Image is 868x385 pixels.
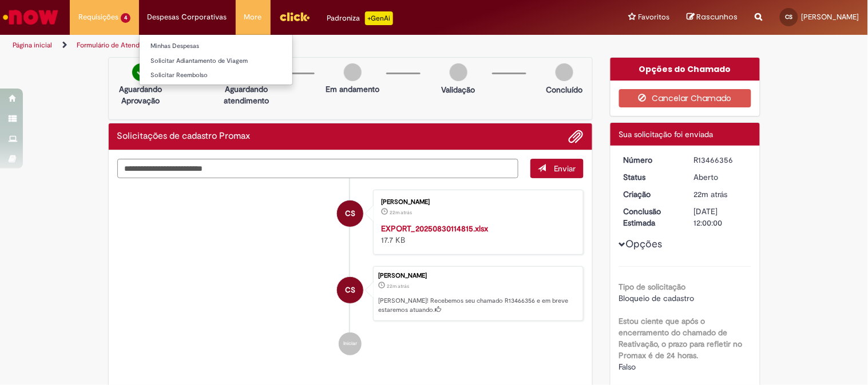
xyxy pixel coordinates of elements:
div: Caio De Almeida Shinkai [337,200,363,227]
p: [PERSON_NAME]! Recebemos seu chamado R13466356 e em breve estaremos atuando. [378,296,577,314]
img: click_logo_yellow_360x200.png [279,8,310,25]
span: Bloqueio de cadastro [619,293,695,303]
a: Solicitar Adiantamento de Viagem [140,55,292,67]
span: 22m atrás [390,209,412,216]
a: Solicitar Reembolso [140,69,292,82]
time: 01/09/2025 08:49:28 [387,283,409,290]
span: Falso [619,362,636,372]
span: Rascunhos [697,11,738,22]
li: Caio De Almeida Shinkai [117,266,584,321]
b: Estou ciente que após o encerramento do chamado de Reativação, o prazo para refletir no Promax é ... [619,316,743,360]
img: img-circle-grey.png [556,63,573,81]
a: Rascunhos [687,12,738,23]
img: img-circle-grey.png [344,63,362,81]
img: ServiceNow [1,6,60,29]
a: Formulário de Atendimento [77,41,161,50]
time: 01/09/2025 08:49:28 [694,189,728,199]
span: CS [786,13,793,21]
time: 01/09/2025 08:49:26 [390,209,412,216]
span: [PERSON_NAME] [802,12,859,22]
div: 17.7 KB [381,223,572,246]
p: Aguardando atendimento [219,83,275,106]
span: More [244,11,262,23]
b: Tipo de solicitação [619,282,686,292]
span: Despesas Corporativas [148,11,227,23]
div: Padroniza [327,11,393,25]
div: [DATE] 12:00:00 [694,206,747,228]
div: Aberto [694,171,747,183]
span: CS [345,200,355,227]
span: Sua solicitação foi enviada [619,129,714,139]
p: Concluído [546,84,582,95]
div: Opções do Chamado [611,58,760,81]
ul: Despesas Corporativas [139,34,293,85]
p: Aguardando Aprovação [113,83,169,106]
img: check-circle-green.png [132,63,150,81]
div: [PERSON_NAME] [381,199,572,206]
a: EXPORT_20250830114815.xlsx [381,223,488,234]
span: Enviar [554,163,576,174]
a: Minhas Despesas [140,40,292,53]
ul: Histórico de tíquete [117,178,584,367]
button: Adicionar anexos [569,129,584,144]
span: CS [345,276,355,304]
span: 4 [121,13,130,23]
p: +GenAi [365,11,393,25]
p: Validação [442,84,475,95]
div: [PERSON_NAME] [378,272,577,279]
div: 01/09/2025 08:49:28 [694,189,747,200]
h2: Solicitações de cadastro Promax Histórico de tíquete [117,131,251,142]
button: Enviar [530,159,584,178]
dt: Status [615,171,685,183]
p: Em andamento [326,83,379,95]
div: R13466356 [694,154,747,166]
span: 22m atrás [387,283,409,290]
ul: Trilhas de página [9,35,570,56]
textarea: Digite sua mensagem aqui... [117,159,519,178]
dt: Conclusão Estimada [615,206,685,228]
span: Favoritos [639,11,670,23]
img: img-circle-grey.png [450,63,467,81]
span: Requisições [78,11,118,23]
dt: Número [615,154,685,166]
dt: Criação [615,189,685,200]
div: Caio De Almeida Shinkai [337,277,363,303]
a: Página inicial [13,41,52,50]
button: Cancelar Chamado [619,89,751,107]
span: 22m atrás [694,189,728,199]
